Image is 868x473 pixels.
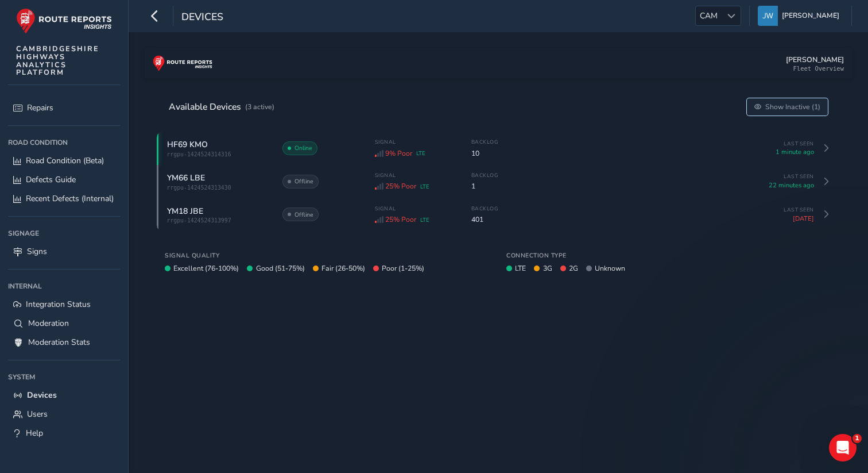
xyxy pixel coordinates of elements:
[471,182,499,191] span: 1
[506,251,832,260] div: Connection Type
[8,151,120,170] a: Road Condition (Beta)
[757,173,814,180] span: Last Seen
[167,184,270,191] span: rrgpu-1424524313430
[27,246,47,257] span: Signs
[8,368,120,386] div: System
[27,102,53,113] span: Repairs
[16,8,112,34] img: rr logo
[26,428,43,439] span: Help
[375,205,455,212] span: Signal
[294,144,312,152] span: Online
[471,205,499,212] span: Backlog
[8,134,120,151] div: Road Condition
[8,98,120,117] a: Repairs
[829,434,857,462] iframe: Intercom live chat
[758,6,843,26] button: [PERSON_NAME]
[382,264,424,273] span: Poor (1-25%)
[165,251,490,260] div: Signal Quality
[515,264,526,273] span: LTE
[420,183,429,190] span: LTE
[8,424,120,443] a: Help
[167,172,205,183] span: YM66 LBE
[786,55,844,64] div: [PERSON_NAME]
[471,172,499,179] span: Backlog
[8,314,120,333] a: Moderation
[256,264,305,273] span: Good (51-75%)
[471,139,499,145] span: Backlog
[757,206,814,213] span: Last Seen
[385,182,416,191] span: 25% Poor
[782,6,839,26] span: [PERSON_NAME]
[8,242,120,261] a: Signs
[420,216,429,224] span: LTE
[26,155,104,166] span: Road Condition (Beta)
[26,299,91,310] span: Integration Status
[28,318,69,329] span: Moderation
[167,139,208,150] span: HF69 KMO
[757,214,814,223] span: [DATE]
[26,174,76,185] span: Defects Guide
[173,264,239,273] span: Excellent (76-100%)
[543,264,552,273] span: 3G
[852,434,862,443] span: 1
[169,101,274,113] div: Available Devices
[696,6,722,25] span: CAM
[181,10,223,26] span: Devices
[375,172,455,179] span: Signal
[28,337,90,348] span: Moderation Stats
[167,217,270,224] span: rrgpu-1424524313997
[321,264,365,273] span: Fair (26-50%)
[375,139,455,145] span: Signal
[294,177,313,186] span: Offline
[758,6,778,26] img: diamond-layout
[8,405,120,424] a: Users
[8,189,120,208] a: Recent Defects (Internal)
[167,206,203,217] span: YM18 JBE
[245,102,274,111] span: (3 active)
[153,55,212,71] img: rr logo
[294,210,313,219] span: Offline
[595,264,625,273] span: Unknown
[757,148,814,156] span: 1 minute ago
[416,149,425,157] span: LTE
[757,181,814,190] span: 22 minutes ago
[27,390,57,401] span: Devices
[385,215,416,224] span: 25% Poor
[793,65,844,72] div: Fleet Overview
[8,295,120,314] a: Integration Status
[16,45,99,76] span: CAMBRIDGESHIRE HIGHWAYS ANALYTICS PLATFORM
[471,215,499,224] span: 401
[385,149,412,158] span: 9% Poor
[8,170,120,189] a: Defects Guide
[26,193,114,204] span: Recent Defects (Internal)
[569,264,578,273] span: 2G
[8,278,120,295] div: Internal
[8,225,120,242] div: Signage
[757,140,814,147] span: Last Seen
[747,98,828,116] button: Show Inactive (1)
[765,102,820,111] span: Show Inactive (1)
[8,333,120,352] a: Moderation Stats
[8,386,120,405] a: Devices
[471,149,499,158] span: 10
[167,151,270,157] span: rrgpu-1424524314316
[27,409,48,420] span: Users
